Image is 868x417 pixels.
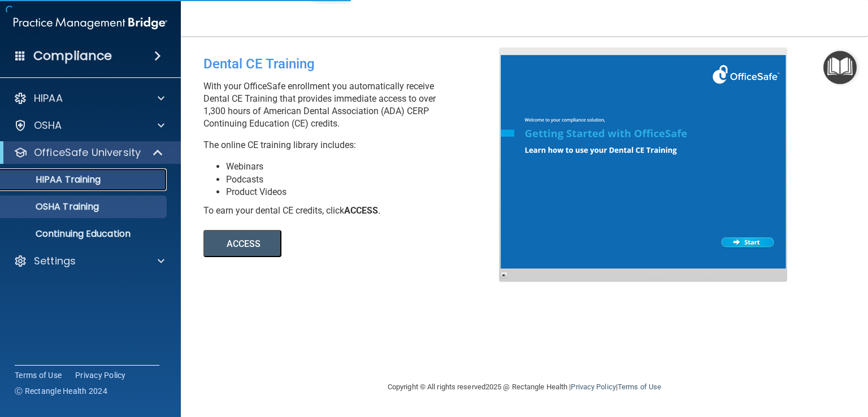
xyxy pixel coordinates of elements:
[34,119,62,132] p: OSHA
[571,383,615,391] a: Privacy Policy
[14,92,164,105] a: HIPAA
[34,254,76,268] p: Settings
[203,80,507,130] p: With your OfficeSafe enrollment you automatically receive Dental CE Training that provides immedi...
[7,201,99,212] p: OSHA Training
[15,370,62,381] a: Terms of Use
[14,12,167,34] img: PMB logo
[15,385,107,397] span: Ⓒ Rectangle Health 2024
[34,92,63,105] p: HIPAA
[14,254,164,268] a: Settings
[7,174,101,185] p: HIPAA Training
[75,370,126,381] a: Privacy Policy
[203,240,513,249] a: ACCESS
[7,228,162,240] p: Continuing Education
[226,173,507,186] li: Podcasts
[14,146,164,159] a: OfficeSafe University
[203,205,507,217] div: To earn your dental CE credits, click .
[344,205,378,216] b: ACCESS
[618,383,661,391] a: Terms of Use
[226,160,507,173] li: Webinars
[226,186,507,198] li: Product Videos
[203,139,507,151] p: The online CE training library includes:
[823,51,857,84] button: Open Resource Center
[203,230,281,257] button: ACCESS
[318,369,731,405] div: Copyright © All rights reserved 2025 @ Rectangle Health | |
[14,119,164,132] a: OSHA
[34,146,141,159] p: OfficeSafe University
[33,48,112,64] h4: Compliance
[203,47,507,80] div: Dental CE Training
